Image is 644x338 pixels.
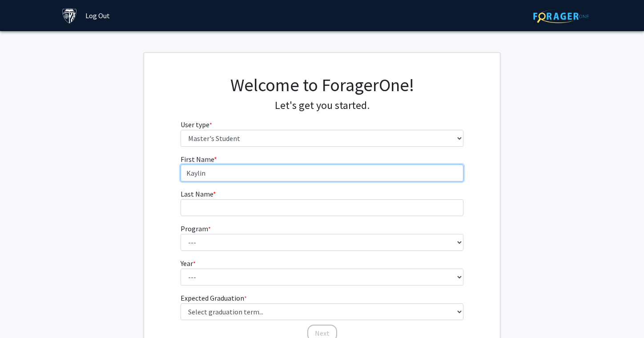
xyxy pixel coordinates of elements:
[181,74,464,96] h1: Welcome to ForagerOne!
[533,9,589,23] img: ForagerOne Logo
[181,293,247,303] label: Expected Graduation
[181,189,213,198] span: Last Name
[181,119,212,130] label: User type
[181,155,214,164] span: First Name
[7,298,38,331] iframe: Chat
[181,99,464,112] h4: Let's get you started.
[181,223,211,234] label: Program
[181,258,196,269] label: Year
[62,8,77,24] img: Johns Hopkins University Logo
